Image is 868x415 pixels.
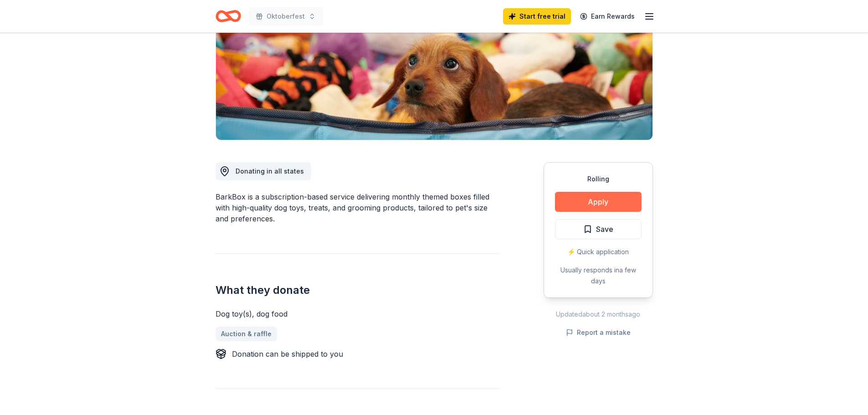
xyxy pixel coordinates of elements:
a: Start free trial [503,8,571,25]
a: Home [216,5,241,27]
h2: What they donate [216,283,500,297]
a: Earn Rewards [575,8,640,25]
span: Donating in all states [236,167,304,175]
span: Save [596,223,613,235]
div: ⚡️ Quick application [555,246,642,257]
div: Updated about 2 months ago [544,309,653,320]
button: Oktoberfest [248,7,323,26]
a: Auction & raffle [216,327,277,341]
button: Report a mistake [566,327,631,338]
div: BarkBox is a subscription-based service delivering monthly themed boxes filled with high-quality ... [216,191,500,224]
button: Save [555,219,642,239]
div: Rolling [555,174,642,184]
div: Donation can be shipped to you [232,348,343,359]
div: Usually responds in a few days [555,265,642,287]
span: Oktoberfest [267,11,305,22]
div: Dog toy(s), dog food [216,308,500,319]
button: Apply [555,192,642,212]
